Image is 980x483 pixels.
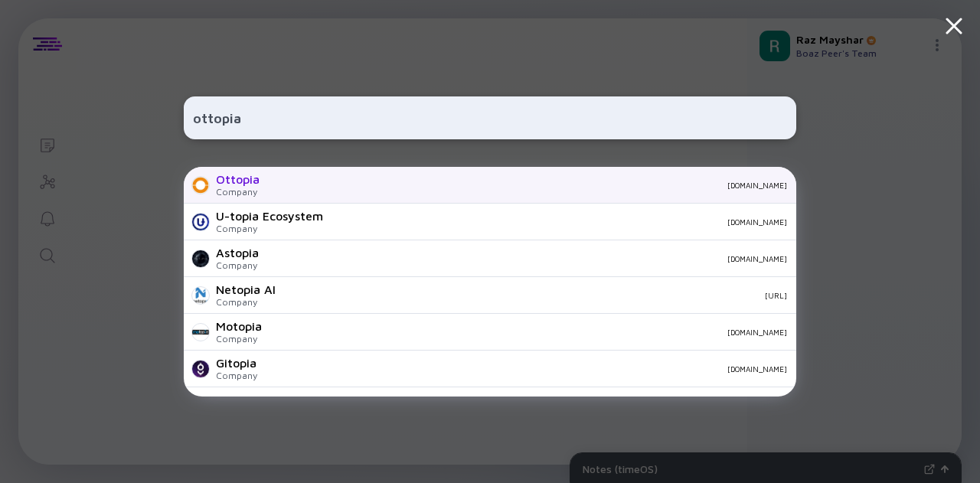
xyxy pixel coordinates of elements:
div: Eatopia [216,393,259,406]
div: U-topia Ecosystem [216,209,323,223]
div: [DOMAIN_NAME] [272,181,787,190]
div: [DOMAIN_NAME] [271,254,787,263]
div: Ottopia [216,172,260,186]
div: [URL] [288,291,787,300]
div: Netopia AI [216,282,276,296]
div: Company [216,333,262,344]
div: Company [216,259,259,271]
div: [DOMAIN_NAME] [335,217,787,227]
div: Company [216,370,257,381]
div: [DOMAIN_NAME] [269,364,787,374]
div: Astopia [216,246,259,259]
div: [DOMAIN_NAME] [274,328,787,337]
div: Company [216,186,260,197]
div: Gitopia [216,356,257,370]
div: Motopia [216,319,262,333]
div: Company [216,223,323,234]
input: Search Company or Investor... [193,104,787,132]
div: Company [216,296,276,308]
